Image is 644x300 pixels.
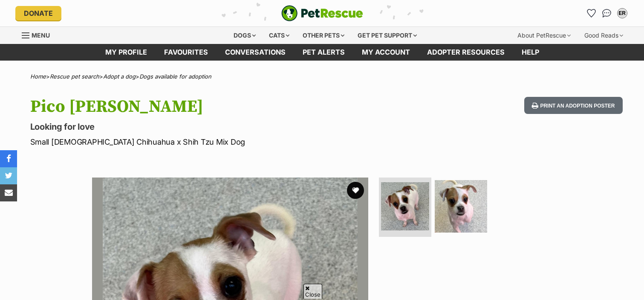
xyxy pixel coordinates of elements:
img: chat-41dd97257d64d25036548639549fe6c8038ab92f7586957e7f3b1b290dea8141.svg [602,9,611,17]
span: Close [303,284,322,299]
a: Help [513,44,548,61]
a: conversations [217,44,294,61]
a: Home [30,73,46,80]
a: Favourites [585,6,598,20]
div: Get pet support [352,27,423,44]
div: > > > [9,73,635,80]
button: Print an adoption poster [524,97,622,114]
button: favourite [347,182,364,199]
div: Cats [263,27,295,44]
a: Dogs available for adoption [139,73,211,80]
img: Photo of Pico De Gallo [381,182,429,230]
p: Small [DEMOGRAPHIC_DATA] Chihuahua x Shih Tzu Mix Dog [30,136,391,148]
a: Menu [22,27,56,42]
a: Donate [15,6,61,20]
div: ER [618,9,627,17]
div: Other pets [297,27,350,44]
a: Adopt a dog [103,73,136,80]
a: Favourites [156,44,217,61]
div: About PetRescue [511,27,577,44]
ul: Account quick links [585,6,629,20]
a: Pet alerts [294,44,353,61]
a: PetRescue [281,5,363,21]
a: Adopter resources [419,44,513,61]
h1: Pico [PERSON_NAME] [30,97,391,117]
img: Photo of Pico De Gallo [435,180,487,233]
div: Dogs [228,27,262,44]
a: Rescue pet search [50,73,99,80]
p: Looking for love [30,121,391,133]
img: logo-e224e6f780fb5917bec1dbf3a21bbac754714ae5b6737aabdf751b685950b380.svg [281,5,363,21]
a: Conversations [600,6,614,20]
span: Menu [32,32,50,39]
a: My profile [97,44,156,61]
div: Good Reads [578,27,629,44]
a: My account [353,44,419,61]
button: My account [615,6,629,20]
